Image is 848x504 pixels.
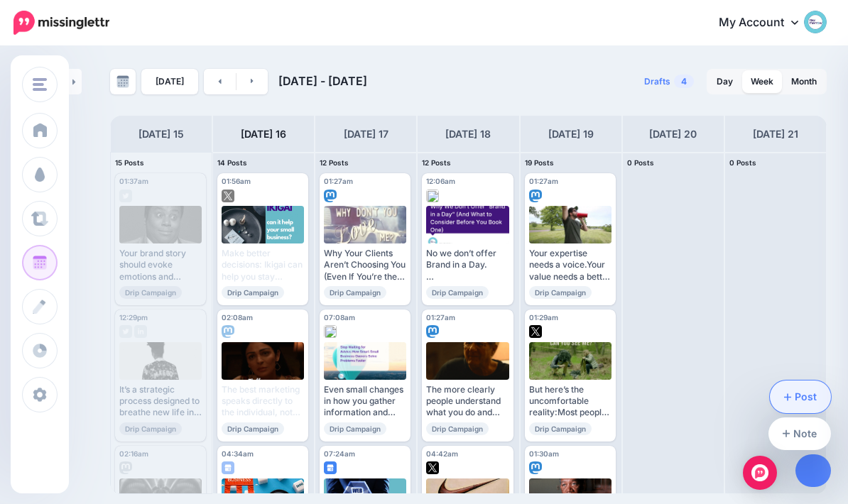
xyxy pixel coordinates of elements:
h4: [DATE] 19 [548,126,594,143]
span: Drip Campaign [222,422,284,435]
span: Drip Campaign [119,286,182,299]
img: twitter-square.png [529,325,542,338]
span: Drip Campaign [324,286,386,299]
a: [DATE] [141,69,198,94]
a: My Account [705,6,827,40]
img: google_business-square.png [222,461,234,474]
a: Post [770,380,832,413]
span: 02:08am [222,313,253,322]
img: mastodon-square.png [222,325,234,338]
span: 12:29pm [119,313,148,322]
span: 01:30am [529,449,559,458]
span: Drip Campaign [222,286,284,299]
span: Drip Campaign [529,422,592,435]
span: Drip Campaign [324,422,386,435]
div: Open Intercom Messenger [743,456,777,490]
a: Day [708,70,741,93]
h4: [DATE] 17 [344,126,388,143]
span: 4 [674,75,694,88]
span: 07:08am [324,313,355,322]
span: Drip Campaign [529,286,592,299]
img: google_business-square.png [324,461,337,474]
span: 01:27am [529,177,558,185]
span: [DATE] - [DATE] [278,74,367,88]
span: 02:16am [119,449,148,458]
span: 04:42am [426,449,458,458]
span: 01:56am [222,177,251,185]
div: But here’s the uncomfortable reality:Most people don’t know you exist. Read more 👉 [URL] [529,384,611,419]
img: mastodon-square.png [426,325,439,338]
span: Drafts [644,77,670,86]
div: Why Your Clients Aren’t Choosing You (Even If You’re the Best) ▸ [URL] [324,248,406,283]
a: Month [783,70,825,93]
span: 01:29am [529,313,558,322]
img: bluesky-square.png [426,190,439,202]
span: 19 Posts [525,158,554,167]
div: Even small changes in how you gather information and make decisions can save hours and improve sm... [324,384,406,419]
span: 01:37am [119,177,148,185]
div: The more clearly people understand what you do and how it helps them, the easier it is for them t... [426,384,509,419]
img: twitter-square.png [426,461,439,474]
img: menu.png [33,78,47,91]
img: mastodon-square.png [529,461,542,474]
img: twitter-grey-square.png [119,325,132,338]
span: 14 Posts [217,158,247,167]
span: 12 Posts [422,158,451,167]
img: mastodon-square.png [529,190,542,202]
a: Drafts4 [636,69,702,94]
span: 15 Posts [115,158,144,167]
div: No we don’t offer Brand in a Day. Read more 👉 [URL] #branding [426,248,509,283]
img: Missinglettr [13,11,109,35]
img: linkedin-grey-square.png [134,325,147,338]
div: Your brand story should evoke emotions and convey your brand's mission, values, and purpose. Read... [119,248,202,283]
span: Drip Campaign [426,286,489,299]
span: 0 Posts [729,158,756,167]
div: It’s a strategic process designed to breathe new life into your brand, enhancing its image and po... [119,384,202,419]
span: 01:27am [324,177,353,185]
span: 12 Posts [320,158,349,167]
a: Week [742,70,782,93]
h4: [DATE] 21 [753,126,798,143]
img: mastodon-grey-square.png [119,461,132,474]
span: 0 Posts [627,158,654,167]
span: Drip Campaign [426,422,489,435]
span: 04:34am [222,449,254,458]
div: Make better decisions: Ikigai can help you stay grounded in your core values, leading to more eth... [222,248,304,283]
h4: [DATE] 16 [241,126,286,143]
div: Your expertise needs a voice.Your value needs a better story.Your business needs a brand that act... [529,248,611,283]
a: Note [768,417,832,450]
span: 12:06am [426,177,455,185]
h4: [DATE] 15 [138,126,184,143]
span: 07:24am [324,449,355,458]
span: Drip Campaign [119,422,182,435]
h4: [DATE] 20 [649,126,697,143]
img: calendar-grey-darker.png [116,75,129,88]
img: bluesky-square.png [324,325,337,338]
img: twitter-square.png [222,190,234,202]
h4: [DATE] 18 [445,126,491,143]
div: The best marketing speaks directly to the individual, not the masses. Read more 👉 [URL] #GoodMark... [222,384,304,419]
img: twitter-grey-square.png [119,190,132,202]
span: 01:27am [426,313,455,322]
img: mastodon-square.png [324,190,337,202]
